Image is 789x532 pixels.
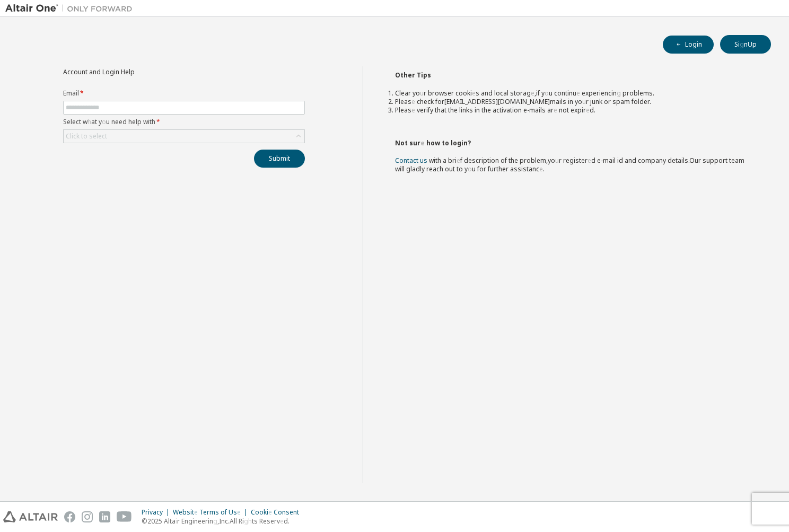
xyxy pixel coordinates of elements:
[411,106,415,115] readpronunciation-span: e
[229,508,237,517] readpronunciation-span: Us
[541,89,545,98] readpronunciation-span: y
[568,97,573,106] readpronunciation-word: in
[539,164,543,173] readpronunciation-span: e
[280,517,284,526] readpronunciation-span: e
[406,164,425,173] readpronunciation-word: gladly
[213,517,217,526] readpronunciation-span: g
[230,517,237,526] readpronunciation-word: All
[590,97,602,106] readpronunciation-word: junk
[176,517,177,526] readpronunciation-span: i
[426,164,443,173] readpronunciation-word: reach
[251,508,268,517] readpronunciation-span: Cooki
[259,517,280,526] readpronunciation-span: Reserv
[493,106,522,115] readpronunciation-word: activation
[417,106,433,115] readpronunciation-word: verify
[559,156,562,165] readpronunciation-span: r
[534,89,536,98] readpronunciation-span: ,
[82,511,93,522] img: instagram.svg
[420,156,427,165] readpronunciation-word: us
[481,106,491,115] readpronunciation-word: the
[395,138,408,147] readpronunciation-word: Not
[481,89,493,98] readpronunciation-word: and
[623,89,653,98] readpronunciation-word: problems
[395,156,418,165] readpronunciation-word: Contact
[531,89,534,98] readpronunciation-span: e
[395,164,405,173] readpronunciation-word: will
[417,71,431,80] readpronunciation-word: Tips
[83,117,87,126] readpronunciation-span: w
[274,508,299,517] readpronunciation-word: Consent
[689,156,701,165] readpronunciation-word: Our
[102,67,119,76] readpronunciation-word: Login
[548,156,555,165] readpronunciation-span: yo
[420,89,424,98] readpronunciation-span: u
[89,132,107,141] readpronunciation-word: select
[194,508,198,517] readpronunciation-span: e
[464,164,468,173] readpronunciation-span: y
[475,106,480,115] readpronunciation-word: in
[668,156,688,165] readpronunciation-word: details
[582,97,586,106] readpronunciation-span: u
[582,89,617,98] readpronunciation-span: experiencin
[63,89,79,98] readpronunciation-word: Email
[604,97,611,106] readpronunciation-word: or
[395,89,411,98] readpronunciation-word: Clear
[64,511,75,522] img: facebook.svg
[457,156,460,165] readpronunciation-span: e
[268,508,272,517] readpronunciation-span: e
[740,40,744,49] readpronunciation-span: g
[173,508,194,517] readpronunciation-span: Websit
[228,517,230,526] readpronunciation-span: .
[128,117,142,126] readpronunciation-word: help
[488,164,509,173] readpronunciation-word: further
[520,156,546,165] readpronunciation-word: problem
[63,117,81,126] readpronunciation-word: Select
[288,517,290,526] readpronunciation-span: .
[445,164,455,173] readpronunciation-word: out
[428,89,454,98] readpronunciation-word: browser
[464,156,499,165] readpronunciation-word: description
[413,89,420,98] readpronunciation-span: yo
[102,117,106,126] readpronunciation-span: o
[523,106,546,115] readpronunciation-word: e-mails
[586,97,589,106] readpronunciation-span: r
[89,67,101,76] readpronunciation-word: and
[237,508,241,517] readpronunciation-span: e
[653,89,654,98] readpronunciation-span: .
[509,156,518,165] readpronunciation-word: the
[424,89,426,98] readpronunciation-span: r
[555,156,559,165] readpronunciation-span: u
[617,89,621,98] readpronunciation-span: g
[510,89,531,98] readpronunciation-span: storag
[3,511,58,522] img: altair_logo.svg
[597,156,616,165] readpronunciation-word: e-mail
[181,517,213,526] readpronunciation-span: Engineerin
[468,138,471,147] readpronunciation-span: ?
[444,97,550,106] readpronunciation-span: [EMAIL_ADDRESS][DOMAIN_NAME]
[468,164,472,173] readpronunciation-span: o
[650,97,651,106] readpronunciation-span: .
[117,511,132,522] img: youtube.svg
[221,508,227,517] readpronunciation-word: of
[91,117,97,126] readpronunciation-span: at
[545,89,549,98] readpronunciation-span: o
[199,508,219,517] readpronunciation-word: Terms
[734,40,740,49] readpronunciation-span: Si
[559,106,569,115] readpronunciation-word: not
[501,156,507,165] readpronunciation-word: of
[417,97,434,106] readpronunciation-word: check
[448,106,458,115] readpronunciation-word: the
[435,97,444,106] readpronunciation-word: for
[429,156,441,165] readpronunciation-word: with
[510,164,539,173] readpronunciation-span: assistanc
[554,106,557,115] readpronunciation-span: e
[476,89,479,98] readpronunciation-span: s
[547,106,554,115] readpronunciation-span: ar
[143,117,155,126] readpronunciation-word: with
[81,132,87,141] readpronunciation-word: to
[252,517,258,526] readpronunciation-span: ts
[87,117,91,126] readpronunciation-span: h
[571,106,586,115] readpronunciation-span: expir
[217,517,219,526] readpronunciation-span: ,
[549,89,553,98] readpronunciation-span: u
